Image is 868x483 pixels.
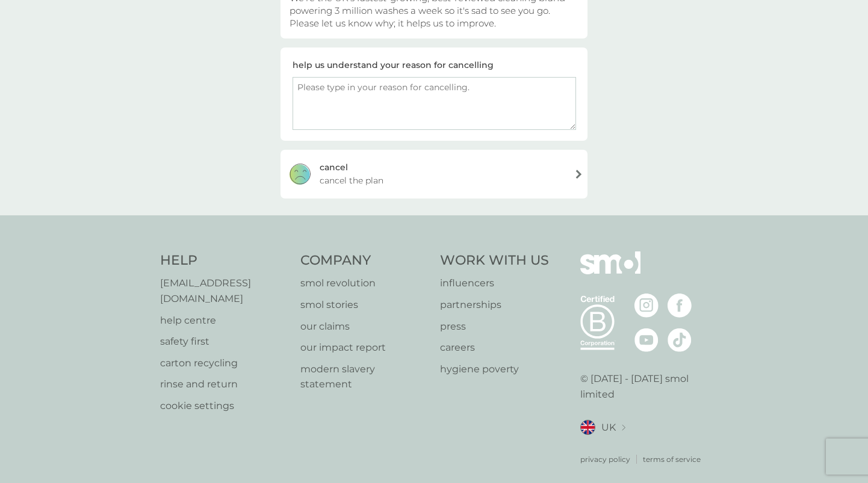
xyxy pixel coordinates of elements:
span: UK [601,420,616,435]
a: cookie settings [160,398,288,414]
img: smol [580,251,640,292]
div: cancel [320,161,348,174]
a: carton recycling [160,355,288,371]
a: careers [440,340,549,355]
h4: Company [300,251,429,270]
a: our impact report [300,340,429,355]
img: visit the smol Instagram page [634,294,659,318]
h4: Work With Us [440,251,549,270]
a: privacy policy [580,454,630,465]
img: select a new location [622,425,625,431]
a: our claims [300,319,429,334]
a: press [440,319,549,334]
img: visit the smol Youtube page [634,328,659,352]
a: rinse and return [160,377,288,392]
a: modern slavery statement [300,361,429,392]
a: influencers [440,275,549,291]
span: cancel the plan [320,174,383,187]
a: help centre [160,313,288,328]
a: hygiene poverty [440,361,549,377]
p: © [DATE] - [DATE] smol limited [580,371,708,402]
img: UK flag [580,420,595,435]
img: visit the smol Facebook page [668,294,692,318]
a: smol revolution [300,275,429,291]
a: partnerships [440,297,549,313]
a: [EMAIL_ADDRESS][DOMAIN_NAME] [160,275,288,306]
a: safety first [160,334,288,349]
h4: Help [160,251,288,270]
a: smol stories [300,297,429,313]
img: visit the smol Tiktok page [668,328,692,352]
a: terms of service [643,454,701,465]
div: help us understand your reason for cancelling [293,58,494,72]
